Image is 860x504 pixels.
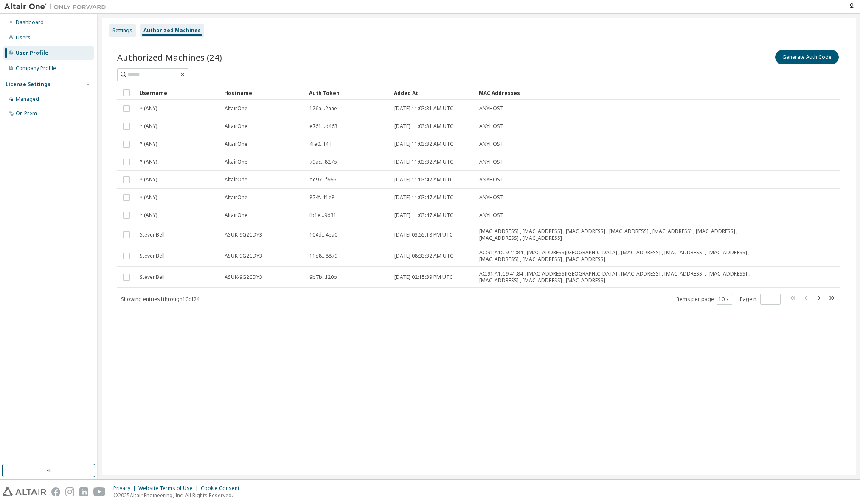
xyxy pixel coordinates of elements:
[224,86,302,100] div: Hostname
[309,141,332,148] span: 4fe0...f4ff
[138,485,201,492] div: Website Terms of Use
[16,65,56,72] div: Company Profile
[309,86,387,100] div: Auth Token
[140,212,157,219] span: * (ANY)
[65,487,74,496] img: instagram.svg
[113,492,245,499] p: © 2025 Altair Engineering, Inc. All Rights Reserved.
[140,231,165,238] span: StevenBell
[140,176,157,183] span: * (ANY)
[394,176,453,183] span: [DATE] 11:03:47 AM UTC
[479,86,751,100] div: MAC Addresses
[4,3,110,11] img: Altair One
[140,159,157,165] span: * (ANY)
[225,105,247,112] span: AltairOne
[140,105,157,112] span: * (ANY)
[394,253,453,259] span: [DATE] 08:33:32 AM UTC
[3,487,46,496] img: altair_logo.svg
[225,231,262,238] span: ASUK-9G2CDY3
[143,27,201,34] div: Authorized Machines
[676,294,732,305] span: Items per page
[16,19,44,26] div: Dashboard
[225,159,247,165] span: AltairOne
[16,34,31,41] div: Users
[225,176,247,183] span: AltairOne
[309,176,336,183] span: de97...f666
[394,141,453,148] span: [DATE] 11:03:32 AM UTC
[309,105,337,112] span: 126a...2aae
[479,159,503,165] span: ANYHOST
[121,295,200,303] span: Showing entries 1 through 10 of 24
[394,212,453,219] span: [DATE] 11:03:47 AM UTC
[479,141,503,148] span: ANYHOST
[225,123,247,130] span: AltairOne
[139,86,217,100] div: Username
[140,123,157,130] span: * (ANY)
[740,294,781,305] span: Page n.
[117,51,222,63] span: Authorized Machines (24)
[479,270,751,284] span: AC:91:A1:C9:41:84 , [MAC_ADDRESS][GEOGRAPHIC_DATA] , [MAC_ADDRESS] , [MAC_ADDRESS] , [MAC_ADDRESS...
[16,110,37,117] div: On Prem
[394,194,453,201] span: [DATE] 11:03:47 AM UTC
[93,487,106,496] img: youtube.svg
[51,487,60,496] img: facebook.svg
[140,274,165,281] span: StevenBell
[140,253,165,259] span: StevenBell
[394,105,453,112] span: [DATE] 11:03:31 AM UTC
[309,159,337,165] span: 79ac...827b
[140,194,157,201] span: * (ANY)
[394,159,453,165] span: [DATE] 11:03:32 AM UTC
[225,253,262,259] span: ASUK-9G2CDY3
[394,86,472,100] div: Added At
[309,253,337,259] span: 11d8...8879
[479,212,503,219] span: ANYHOST
[79,487,88,496] img: linkedin.svg
[479,228,751,242] span: [MAC_ADDRESS] , [MAC_ADDRESS] , [MAC_ADDRESS] , [MAC_ADDRESS] , [MAC_ADDRESS] , [MAC_ADDRESS] , [...
[16,96,39,103] div: Managed
[309,274,337,281] span: 9b7b...f20b
[225,274,262,281] span: ASUK-9G2CDY3
[394,274,453,281] span: [DATE] 02:15:39 PM UTC
[479,194,503,201] span: ANYHOST
[394,231,453,238] span: [DATE] 03:55:18 PM UTC
[394,123,453,130] span: [DATE] 11:03:31 AM UTC
[479,105,503,112] span: ANYHOST
[225,194,247,201] span: AltairOne
[201,485,245,492] div: Cookie Consent
[309,231,337,238] span: 104d...4ea0
[309,123,337,130] span: e761...d463
[479,176,503,183] span: ANYHOST
[112,27,132,34] div: Settings
[6,81,51,88] div: License Settings
[479,249,751,263] span: AC:91:A1:C9:41:84 , [MAC_ADDRESS][GEOGRAPHIC_DATA] , [MAC_ADDRESS] , [MAC_ADDRESS] , [MAC_ADDRESS...
[140,141,157,148] span: * (ANY)
[719,296,730,303] button: 10
[225,141,247,148] span: AltairOne
[309,212,337,219] span: fb1e...9d31
[479,123,503,130] span: ANYHOST
[113,485,138,492] div: Privacy
[309,194,334,201] span: 874f...f1e8
[225,212,247,219] span: AltairOne
[16,50,48,56] div: User Profile
[775,50,839,64] button: Generate Auth Code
